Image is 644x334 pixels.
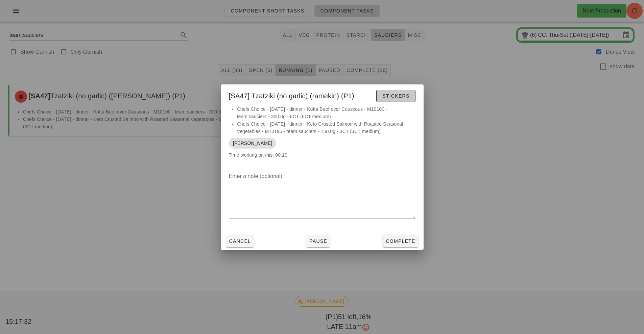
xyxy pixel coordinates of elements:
button: Pause [306,235,330,247]
span: Pause [309,238,327,244]
button: Complete [383,235,418,247]
div: [SA47] Tzatziki (no garlic) (ramekin) (P1) [221,84,424,105]
button: Stickers [376,90,415,102]
span: [PERSON_NAME] [233,138,272,149]
span: Cancel [229,238,251,244]
div: Time working on this: 00:10 [221,105,424,165]
span: Complete [385,238,415,244]
button: Cancel [226,235,254,247]
span: Stickers [382,93,409,99]
li: Chefs Choice - [DATE] - dinner - Keto Crusted Salmon with Roasted Seasonal Vegetables - M10195 - ... [237,120,415,135]
li: Chefs Choice - [DATE] - dinner - Kofta Beef over Couscous - M10100 - team:sauciers - 300.0g - 6CT... [237,105,415,120]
